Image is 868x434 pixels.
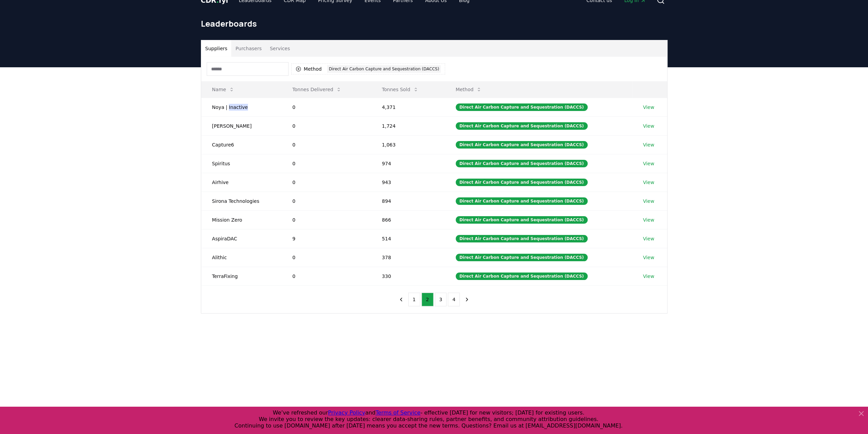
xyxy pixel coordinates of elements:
[201,18,667,29] h1: Leaderboards
[201,135,282,154] td: Capture6
[281,192,371,210] td: 0
[371,98,445,116] td: 4,371
[456,216,588,224] div: Direct Air Carbon Capture and Sequestration (DACCS)
[371,229,445,248] td: 514
[456,103,588,111] div: Direct Air Carbon Capture and Sequestration (DACCS)
[281,267,371,285] td: 0
[448,293,460,306] button: 4
[456,141,588,149] div: Direct Air Carbon Capture and Sequestration (DACCS)
[643,235,654,242] a: View
[643,160,654,167] a: View
[371,135,445,154] td: 1,063
[643,141,654,148] a: View
[201,98,282,116] td: Noya | Inactive
[371,116,445,135] td: 1,724
[371,267,445,285] td: 330
[456,272,588,280] div: Direct Air Carbon Capture and Sequestration (DACCS)
[461,293,473,306] button: next page
[643,273,654,280] a: View
[643,254,654,261] a: View
[450,83,487,96] button: Method
[201,40,232,57] button: Suppliers
[201,267,282,285] td: TerraFixing
[422,293,433,306] button: 2
[643,104,654,111] a: View
[201,248,282,267] td: Alithic
[201,192,282,210] td: Sirona Technologies
[281,210,371,229] td: 0
[643,179,654,186] a: View
[327,65,441,73] div: Direct Air Carbon Capture and Sequestration (DACCS)
[207,83,240,96] button: Name
[456,179,588,186] div: Direct Air Carbon Capture and Sequestration (DACCS)
[201,173,282,192] td: Airhive
[643,198,654,205] a: View
[281,98,371,116] td: 0
[456,235,588,242] div: Direct Air Carbon Capture and Sequestration (DACCS)
[408,293,420,306] button: 1
[377,83,424,96] button: Tonnes Sold
[371,248,445,267] td: 378
[456,122,588,130] div: Direct Air Carbon Capture and Sequestration (DACCS)
[201,229,282,248] td: AspiraDAC
[281,154,371,173] td: 0
[371,154,445,173] td: 974
[456,197,588,205] div: Direct Air Carbon Capture and Sequestration (DACCS)
[371,210,445,229] td: 866
[281,229,371,248] td: 9
[281,135,371,154] td: 0
[395,293,407,306] button: previous page
[643,216,654,223] a: View
[201,154,282,173] td: Spiritus
[281,173,371,192] td: 0
[201,116,282,135] td: [PERSON_NAME]
[266,40,294,57] button: Services
[371,192,445,210] td: 894
[231,40,266,57] button: Purchasers
[291,64,445,74] button: MethodDirect Air Carbon Capture and Sequestration (DACCS)
[643,123,654,129] a: View
[287,83,347,96] button: Tonnes Delivered
[456,254,588,261] div: Direct Air Carbon Capture and Sequestration (DACCS)
[456,160,588,167] div: Direct Air Carbon Capture and Sequestration (DACCS)
[281,116,371,135] td: 0
[201,210,282,229] td: Mission Zero
[371,173,445,192] td: 943
[281,248,371,267] td: 0
[435,293,447,306] button: 3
